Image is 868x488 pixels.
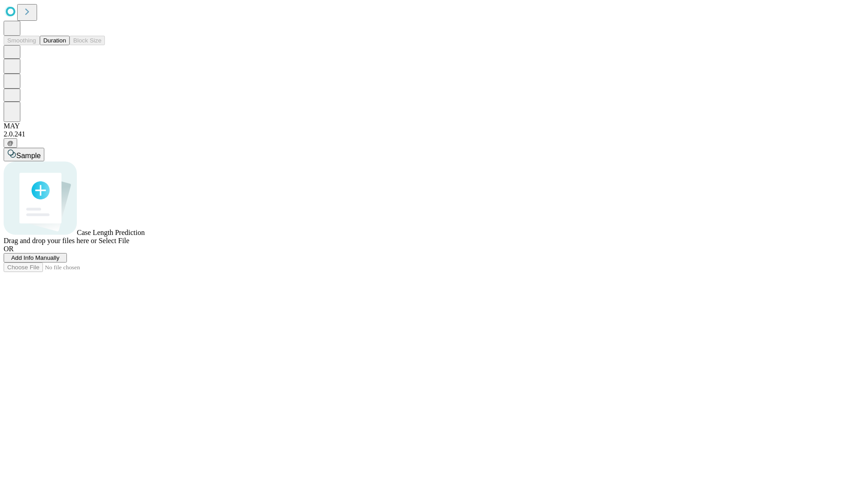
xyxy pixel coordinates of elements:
[4,245,14,253] span: OR
[11,254,60,261] span: Add Info Manually
[99,237,129,244] span: Select File
[4,237,97,244] span: Drag and drop your files here or
[7,140,14,146] span: @
[77,229,145,236] span: Case Length Prediction
[70,36,105,45] button: Block Size
[4,148,44,161] button: Sample
[4,253,67,263] button: Add Info Manually
[4,122,864,130] div: MAY
[4,130,864,138] div: 2.0.241
[4,36,40,45] button: Smoothing
[4,138,17,148] button: @
[40,36,70,45] button: Duration
[16,152,41,160] span: Sample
